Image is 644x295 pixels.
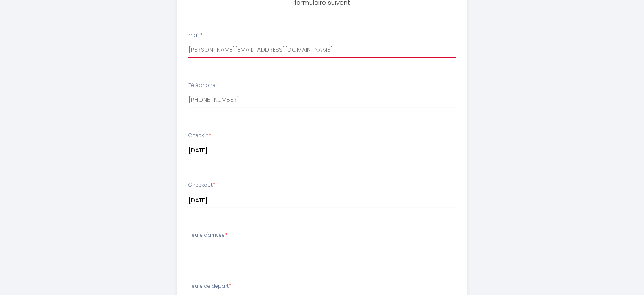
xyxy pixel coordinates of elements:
[188,81,218,90] label: Téléphone
[188,231,227,239] label: Heure d'arrivée
[188,181,215,189] label: Checkout
[188,31,202,39] label: mail
[188,282,231,290] label: Heure de départ
[188,132,211,140] label: Checkin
